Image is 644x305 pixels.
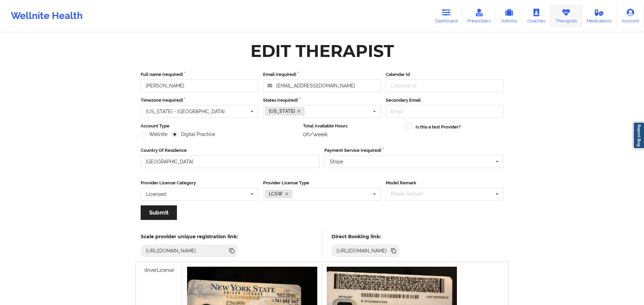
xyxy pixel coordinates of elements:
[334,247,390,254] div: [URL][DOMAIN_NAME]
[141,79,259,92] input: Full name
[324,147,504,154] label: Payment Service (required)
[263,79,381,92] input: Email address
[172,131,215,137] label: Digital Practice
[263,71,381,78] label: Email (required)
[386,71,504,78] label: Calendar Id
[617,5,644,27] a: Account
[496,5,522,27] a: Admins
[389,190,433,198] div: Model Remark
[143,247,199,254] div: [URL][DOMAIN_NAME]
[141,205,177,220] button: Submit
[416,124,461,130] label: Is this a test Provider?
[430,5,463,27] a: Dashboard
[303,131,401,138] div: 0h/week
[582,5,617,27] a: Medications
[265,190,292,198] a: LCSW
[330,159,343,164] div: Stripe
[263,97,381,104] label: States (required)
[141,180,259,186] label: Provider License Category
[386,79,504,92] input: Calendar Id
[146,109,225,114] div: [US_STATE] - [GEOGRAPHIC_DATA]
[263,180,381,186] label: Provider License Type
[386,105,504,118] input: Email
[386,180,504,186] label: Model Remark
[265,107,304,115] a: [US_STATE]
[141,131,168,137] label: Wellnite
[331,233,400,240] h5: Direct Booking link:
[141,97,259,104] label: Timezone (required)
[522,5,550,27] a: Coaches
[550,5,582,27] a: Therapists
[463,5,496,27] a: Prescribers
[250,40,394,62] div: Edit Therapist
[303,123,401,129] label: Total Available Hours
[141,233,238,240] h5: Scale provider unique registration link:
[141,123,299,129] label: Account Type
[146,192,166,197] div: Licensed
[141,147,320,154] label: Country Of Residence
[633,122,644,149] a: Report Bug
[141,71,259,78] label: Full name (required)
[386,97,504,104] label: Secondary Email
